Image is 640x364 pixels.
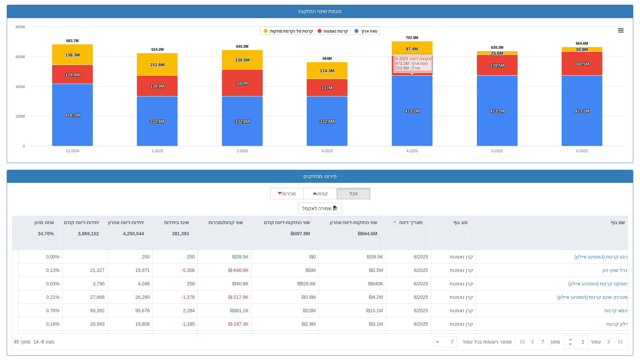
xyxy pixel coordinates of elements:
div: -1,185 [155,321,195,327]
tspan: 160.5M [575,62,589,67]
div: שם גוף [470,216,628,229]
tspan: 638.3M [491,45,503,49]
tspan: 132.4M [405,64,419,69]
div: ‏ מתוך [431,334,626,349]
tspan: 473.2M [490,109,504,114]
text: 6-2025 [576,149,588,153]
text: 5-2025 [491,149,503,153]
span: ₪2.5M [369,268,383,273]
span: ₪3M [306,268,316,273]
div: ‏מציג 8 - 14 ‏ מתוך 45 [14,334,54,349]
tspan: 129.4M [65,72,80,77]
strong: 3,869,152 [78,231,99,236]
tspan: 683.7M [66,39,79,43]
tspan: 151.6M [150,62,164,67]
p: שווי החזקות-דיווח אחרון [330,219,377,226]
tspan: 702.9M [406,36,418,40]
div: סוג גוף [425,216,470,229]
tspan: 416.1M [65,113,80,118]
p: יחידות-דיווח אחרון [108,219,144,226]
span: ₪640K [368,281,383,286]
span: ₪15.1M [366,308,383,313]
div: סיגמא קרנות [604,307,631,314]
strong: 34.70% [38,231,54,236]
tspan: 473.2M [575,109,589,114]
tspan: 332.8M [150,119,164,124]
tspan: 30.9M [576,47,588,52]
p: יחידות-דיווח קודם [64,219,99,226]
text: 1-2025 [152,149,163,153]
span: ‏עמוד [591,338,601,345]
div: 0.16 % [21,321,60,327]
tspan: 139.9M [150,84,164,89]
div: 6/2025 [389,294,428,300]
text: 600M [15,55,25,59]
tspan: 182M [237,81,248,86]
tspan: 97.4M [406,46,418,51]
div: 93,392 [65,307,105,314]
h3: פירוט מחזיקים [12,173,628,179]
div: שווי קניות/מכירות [192,216,246,229]
div: 27,668 [65,294,105,300]
button: קניות [303,188,337,199]
div: קרן נאמנות [434,307,473,314]
span: ₪-187.3K [228,321,249,327]
div: טרגט קרנות (הוסטינג איילון) [574,253,631,260]
span: ₪-846.8K [228,268,249,273]
tspan: 645.3M [236,44,249,48]
span: 7 [541,338,550,345]
span: ₪361.1K [230,308,249,313]
tspan: 138.3M [65,52,80,57]
text: 2-2025 [236,149,248,153]
text: 400M [15,85,25,89]
div: -1,378 [155,294,195,300]
div: 20,993 [65,321,105,327]
div: 0.21 % [21,294,60,300]
tspan: קרנות נאמנות [324,29,348,34]
div: -5,356 [155,267,195,274]
div: 0.78 % [21,307,60,314]
strong: 4,250,544 [123,231,144,236]
p: אחוז מהון [34,219,54,226]
div: 0.03 % [21,280,60,287]
button: איילון קרנות [606,321,631,327]
tspan: 114.3M [320,68,334,73]
div: 2,284 [155,307,195,314]
div: קרן נאמנות [434,267,473,274]
tspan: 117M [322,85,333,90]
span: ₪3.8M [302,294,316,300]
div: 250 [155,253,195,260]
span: ₪40.8K [232,281,249,286]
div: קרן נאמנות [434,294,473,300]
tspan: 664.6M [576,41,588,45]
div: אימפקט קרנות (הוסטינג איילון) [568,280,631,287]
button: שמירה לאקסל [298,203,342,214]
button: מכירות [270,188,304,199]
span: ₪39.5K [232,254,249,259]
h3: מגמת שינוי החזקות [12,8,628,14]
div: 0.13 % [21,267,60,274]
span: ₪526.8K [297,281,316,286]
span: ‏מספר רשומות בכל עמוד [462,338,512,345]
div: 15,971 [110,267,150,274]
tspan: 332.8M [235,119,250,124]
p: שווי החזקות-דיווח קודם [264,219,310,226]
div: 95,676 [110,307,150,314]
div: פסטרנק שהם קרנות (הוסטינג איילון) [557,294,631,300]
div: 19,808 [110,321,150,327]
strong: ₪497.9M [291,231,310,236]
div: 6/2025 [389,280,428,287]
div: 21,327 [65,267,105,274]
div: 250 [110,253,150,260]
text: 12-2024 [66,149,79,153]
div: 6/2025 [389,307,428,314]
div: קרן נאמנות [434,253,473,260]
tspan: קרנות סל וקרנות מחקות [270,29,313,34]
tspan: 130.5M [235,57,250,63]
div: 6/2025 [389,253,428,260]
text: 200M [15,114,25,118]
div: 3,790 [65,280,105,287]
div: 0.00 % [21,253,60,260]
div: תאריך דיווח [380,216,425,229]
span: ₪13M [303,308,316,313]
